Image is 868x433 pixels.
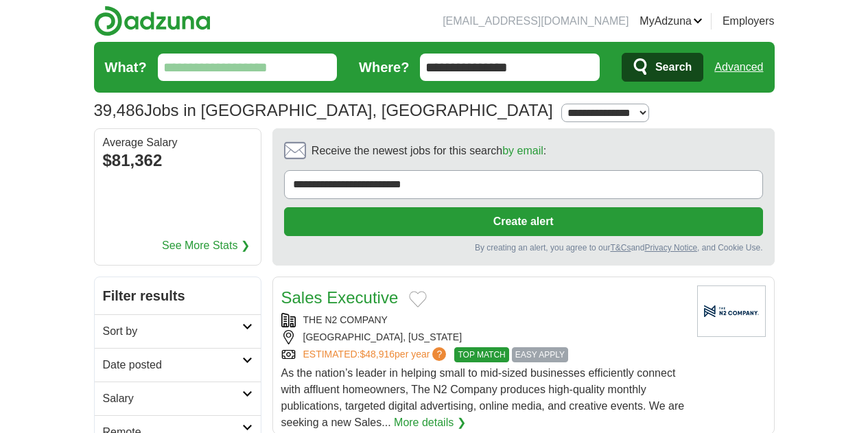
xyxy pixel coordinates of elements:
h2: Filter results [95,277,261,314]
a: T&Cs [610,243,631,253]
div: By creating an alert, you agree to our and , and Cookie Use. [284,242,763,254]
a: See More Stats ❯ [162,237,250,254]
a: More details ❯ [394,414,466,431]
span: Receive the newest jobs for this search : [312,143,546,159]
a: Advanced [714,54,763,81]
h2: Salary [103,390,242,407]
div: THE N2 COMPANY [281,313,686,327]
h2: Sort by [103,323,242,340]
span: 39,486 [94,98,144,123]
button: Add to favorite jobs [409,291,427,307]
span: TOP MATCH [454,347,508,362]
a: Privacy Notice [644,243,697,253]
h1: Jobs in [GEOGRAPHIC_DATA], [GEOGRAPHIC_DATA] [94,101,553,119]
a: Sales Executive [281,288,399,307]
span: EASY APPLY [512,347,568,362]
div: Average Salary [103,137,253,148]
span: Search [655,54,692,81]
img: Adzuna logo [94,5,211,36]
a: Date posted [95,348,261,382]
button: Search [622,53,703,82]
a: by email [502,145,543,156]
span: $48,916 [360,349,395,360]
a: MyAdzuna [640,13,703,30]
button: Create alert [284,207,763,236]
span: ? [432,347,446,361]
a: Salary [95,382,261,415]
label: Where? [359,57,409,78]
img: Company logo [697,285,766,337]
h2: Date posted [103,357,242,373]
div: [GEOGRAPHIC_DATA], [US_STATE] [281,330,686,344]
span: As the nation’s leader in helping small to mid-sized businesses efficiently connect with affluent... [281,367,685,428]
a: Employers [723,13,775,30]
li: [EMAIL_ADDRESS][DOMAIN_NAME] [443,13,629,30]
a: ESTIMATED:$48,916per year? [303,347,449,362]
div: $81,362 [103,148,253,173]
label: What? [105,57,147,78]
a: Sort by [95,314,261,348]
